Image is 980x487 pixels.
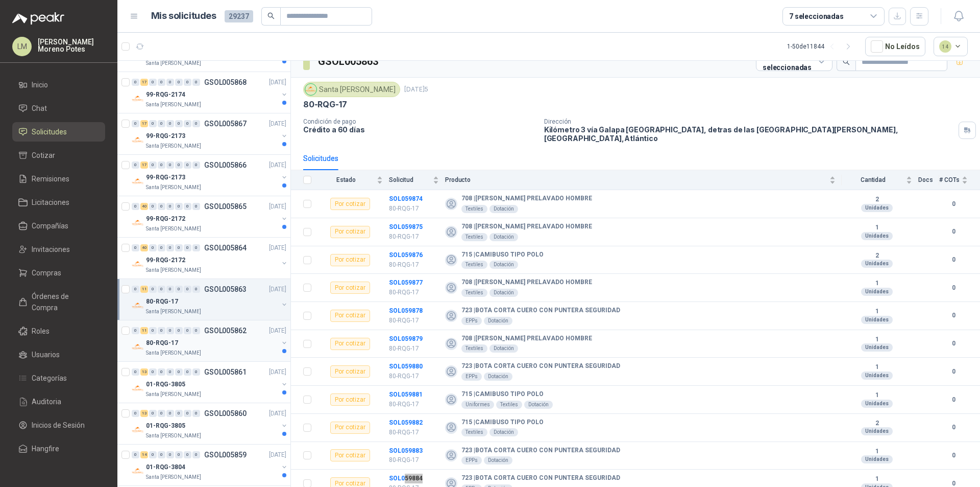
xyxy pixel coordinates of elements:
span: Hangfire [32,443,59,454]
div: Por cotizar [330,310,370,322]
div: Solicitudes [303,153,338,164]
div: 0 [132,79,139,86]
div: 17 [140,79,148,86]
p: Santa [PERSON_NAME] [146,390,201,399]
div: 0 [192,120,200,127]
span: Categorías [32,373,67,384]
p: Condición de pago [303,118,536,125]
p: GSOL005866 [204,161,247,169]
img: Company Logo [305,84,316,95]
img: Company Logo [132,382,144,395]
b: 0 [939,255,968,265]
a: 0 13 0 0 0 0 0 0 GSOL005860[DATE] Company Logo01-RQG-3805Santa [PERSON_NAME] [132,407,288,440]
p: 01-RQG-3805 [146,380,185,389]
a: SOL059884 [389,475,423,482]
img: Company Logo [132,299,144,312]
button: 14 [934,37,968,56]
div: 0 [192,79,200,86]
div: 0 [132,161,139,169]
b: 715 | CAMIBUSO TIPO POLO [461,390,544,399]
a: Auditoria [12,392,105,411]
b: 2 [842,420,912,428]
div: Por cotizar [330,254,370,266]
span: Invitaciones [32,244,70,255]
p: Crédito a 60 días [303,125,536,134]
div: 0 [132,368,139,376]
a: SOL059876 [389,251,423,259]
div: Unidades [861,260,893,268]
a: Invitaciones [12,240,105,259]
div: Dotación [524,401,553,409]
p: 01-RQG-3805 [146,421,185,431]
p: [DATE] [269,160,286,170]
b: SOL059882 [389,419,423,426]
p: 80-RQG-17 [303,99,347,110]
span: Auditoria [32,396,61,407]
span: Inicios de Sesión [32,420,85,431]
div: 0 [132,203,139,210]
p: GSOL005861 [204,368,247,376]
span: Estado [317,176,375,183]
div: 40 [140,203,148,210]
div: 0 [166,286,174,293]
span: Producto [445,176,827,183]
span: search [843,58,850,65]
a: 0 17 0 0 0 0 0 0 GSOL005866[DATE] Company Logo99-RQG-2173Santa [PERSON_NAME] [132,159,288,192]
div: 0 [132,327,139,334]
p: 01-RQG-3804 [146,462,185,472]
div: 0 [166,203,174,210]
p: Dirección [544,118,954,125]
div: Por cotizar [330,393,370,406]
div: Dotación [489,289,518,297]
a: 0 17 0 0 0 0 0 0 GSOL005867[DATE] Company Logo99-RQG-2173Santa [PERSON_NAME] [132,118,288,150]
div: 0 [149,451,157,458]
img: Company Logo [132,465,144,477]
div: 0 [175,368,183,376]
p: 80-RQG-17 [389,288,439,297]
p: Santa [PERSON_NAME] [146,183,201,192]
b: 708 | [PERSON_NAME] PRELAVADO HOMBRE [461,195,592,203]
div: 14 [140,451,148,458]
div: Dotación [489,344,518,353]
span: Cotizar [32,150,55,161]
a: 0 40 0 0 0 0 0 0 GSOL005865[DATE] Company Logo99-RQG-2172Santa [PERSON_NAME] [132,200,288,233]
div: 0 [149,327,157,334]
a: 0 11 0 0 0 0 0 0 GSOL005863[DATE] Company Logo80-RQG-17Santa [PERSON_NAME] [132,283,288,316]
b: 0 [939,367,968,377]
div: 0 [166,368,174,376]
img: Company Logo [132,424,144,436]
a: SOL059875 [389,223,423,230]
b: 0 [939,423,968,432]
img: Company Logo [132,175,144,188]
div: 0 [184,410,191,417]
div: 0 [175,410,183,417]
p: Santa [PERSON_NAME] [146,101,201,109]
div: 17 [140,120,148,127]
div: 0 [166,120,174,127]
div: Unidades [861,288,893,296]
span: search [267,12,275,19]
div: 0 [184,79,191,86]
div: Dotación [489,233,518,241]
b: SOL059877 [389,279,423,286]
div: 0 [175,451,183,458]
b: SOL059881 [389,391,423,398]
div: 0 [166,451,174,458]
b: SOL059880 [389,363,423,370]
img: Company Logo [132,92,144,105]
div: 0 [158,79,165,86]
a: Roles [12,321,105,341]
div: EPPs [461,373,482,381]
span: Solicitud [389,176,431,183]
a: 0 11 0 0 0 0 0 0 GSOL005862[DATE] Company Logo80-RQG-17Santa [PERSON_NAME] [132,324,288,357]
p: Santa [PERSON_NAME] [146,349,201,357]
a: SOL059874 [389,195,423,202]
p: GSOL005863 [204,286,247,293]
h3: GSOL005863 [318,54,380,69]
a: SOL059883 [389,447,423,454]
div: 11 [140,286,148,293]
div: 0 [158,327,165,334]
th: Cantidad [842,170,918,190]
b: 0 [939,339,968,349]
b: 1 [842,336,912,344]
